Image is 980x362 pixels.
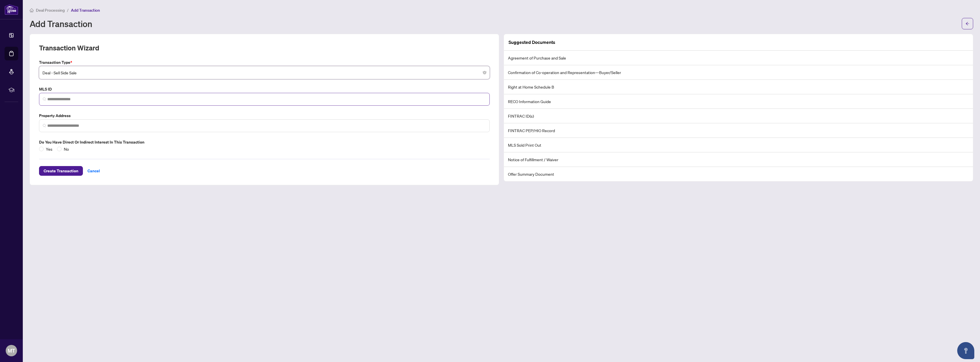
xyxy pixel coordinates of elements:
span: home [30,8,34,12]
li: Agreement of Purchase and Sale [504,51,973,65]
span: Cancel [87,166,100,175]
article: Suggested Documents [509,39,555,46]
label: Do you have direct or indirect interest in this transaction [39,139,490,145]
span: Create Transaction [44,166,78,175]
li: RECO Information Guide [504,94,973,109]
label: Transaction Type [39,59,490,66]
label: MLS ID [39,86,490,92]
li: MLS Sold Print Out [504,138,973,152]
button: Open asap [957,342,974,359]
span: Deal Processing [36,8,65,13]
li: FINTRAC PEP/HIO Record [504,123,973,138]
span: Deal - Sell Side Sale [42,67,486,78]
li: Confirmation of Co-operation and Representation—Buyer/Seller [504,65,973,80]
h2: Transaction Wizard [39,43,99,52]
span: MT [8,347,15,355]
li: Offer Summary Document [504,167,973,181]
li: Right at Home Schedule B [504,80,973,94]
button: Create Transaction [39,166,83,176]
li: / [67,7,69,13]
span: arrow-left [965,22,969,26]
h1: Add Transaction [30,19,92,28]
li: FINTRAC ID(s) [504,109,973,123]
span: No [62,146,71,152]
img: search_icon [43,124,46,127]
span: Yes [44,146,55,152]
li: Notice of Fulfillment / Waiver [504,152,973,167]
img: search_icon [43,97,46,101]
span: Add Transaction [71,8,100,13]
label: Property Address [39,113,490,119]
span: close-circle [483,71,486,74]
button: Cancel [83,166,105,176]
img: logo [5,4,18,15]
